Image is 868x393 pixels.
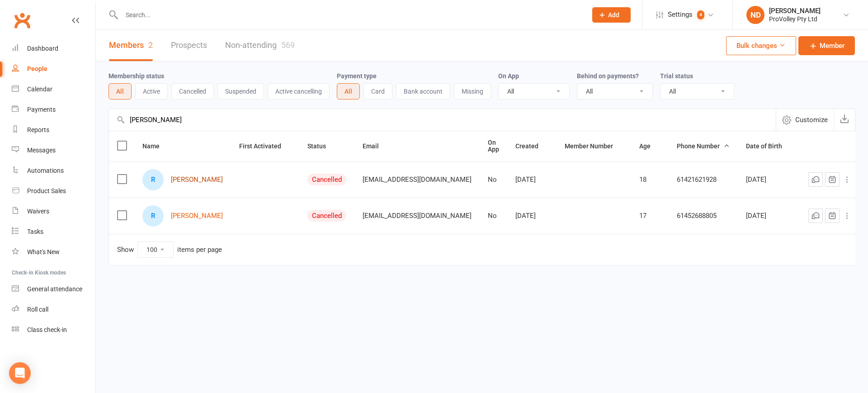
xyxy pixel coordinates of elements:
div: Product Sales [27,187,66,194]
span: First Activated [239,142,291,150]
div: 61421621928 [677,176,730,184]
div: [DATE] [746,212,792,220]
label: On App [498,72,519,80]
span: Email [363,142,389,150]
div: [DATE] [515,212,548,220]
input: Search... [119,9,580,21]
span: 4 [697,10,704,19]
a: Automations [12,161,95,181]
span: Add [608,11,619,19]
button: All [108,83,132,99]
button: Active cancelling [268,83,330,99]
span: Date of Birth [746,142,792,150]
a: People [12,59,95,79]
button: Active [135,83,168,99]
button: Date of Birth [746,141,792,152]
div: Rex [142,205,164,227]
button: Customize [776,109,834,131]
a: Roll call [12,299,95,320]
label: Payment type [337,72,377,80]
label: Trial status [660,72,693,80]
div: 2 [148,40,153,50]
label: Behind on payments? [577,72,639,80]
button: First Activated [239,141,291,152]
div: Dashboard [27,45,58,52]
button: Email [363,141,389,152]
span: [EMAIL_ADDRESS][DOMAIN_NAME] [363,171,472,188]
a: Member [798,36,855,55]
div: General attendance [27,285,82,293]
div: Roll call [27,306,48,313]
div: People [27,65,47,72]
input: Search by contact name [109,109,776,131]
span: Settings [668,5,693,25]
div: Automations [27,167,64,174]
div: ND [746,6,764,24]
a: Reports [12,120,95,140]
div: Reports [27,126,49,133]
span: Created [515,142,548,150]
span: Name [142,142,170,150]
a: Class kiosk mode [12,320,95,340]
button: Suspended [217,83,264,99]
div: Tasks [27,228,43,235]
div: [PERSON_NAME] [769,7,821,15]
div: ProVolley Pty Ltd [769,15,821,23]
a: Non-attending569 [225,30,295,61]
button: Card [363,83,392,99]
a: Clubworx [11,9,33,32]
div: Rex [142,169,164,190]
div: Calendar [27,85,52,93]
div: 569 [281,40,295,50]
div: 17 [639,212,660,220]
a: Product Sales [12,181,95,201]
a: Dashboard [12,38,95,59]
button: Status [307,141,336,152]
span: Age [639,142,660,150]
div: Waivers [27,208,49,215]
div: [DATE] [515,176,548,184]
label: Membership status [108,72,164,80]
a: [PERSON_NAME] [171,212,223,220]
span: Member [820,40,844,51]
button: Member Number [565,141,623,152]
div: No [488,212,499,220]
div: 61452688805 [677,212,730,220]
div: Cancelled [307,174,346,185]
button: Add [592,7,631,23]
button: Phone Number [677,141,730,152]
span: Member Number [565,142,623,150]
div: No [488,176,499,184]
a: Prospects [171,30,207,61]
div: Payments [27,106,56,113]
div: 18 [639,176,660,184]
button: Age [639,141,660,152]
span: [EMAIL_ADDRESS][DOMAIN_NAME] [363,207,472,224]
span: Phone Number [677,142,730,150]
a: Waivers [12,201,95,222]
div: Open Intercom Messenger [9,362,31,384]
a: What's New [12,242,95,262]
button: Name [142,141,170,152]
a: General attendance kiosk mode [12,279,95,299]
div: [DATE] [746,176,792,184]
a: Members2 [109,30,153,61]
div: Class check-in [27,326,67,333]
button: All [337,83,360,99]
button: Bulk changes [726,36,796,55]
span: Customize [795,114,828,125]
button: Created [515,141,548,152]
span: Status [307,142,336,150]
button: Missing [454,83,491,99]
a: Tasks [12,222,95,242]
a: Payments [12,99,95,120]
div: items per page [177,246,222,254]
a: [PERSON_NAME] [171,176,223,184]
button: Cancelled [171,83,214,99]
div: What's New [27,248,60,256]
div: Messages [27,147,56,154]
a: Calendar [12,79,95,99]
button: Bank account [396,83,450,99]
div: Show [117,241,222,258]
th: On App [480,131,507,161]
